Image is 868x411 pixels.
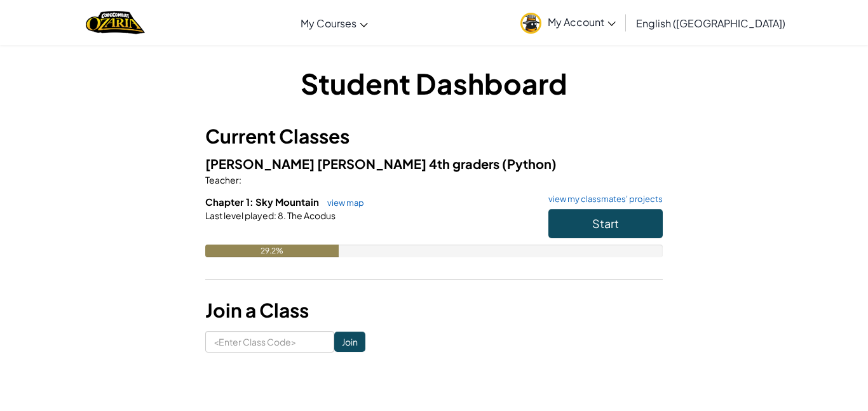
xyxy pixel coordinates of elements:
[548,209,663,238] button: Start
[630,6,792,40] a: English ([GEOGRAPHIC_DATA])
[542,195,663,203] a: view my classmates' projects
[205,245,339,257] div: 29.2%
[205,174,239,185] span: Teacher
[205,156,502,172] span: [PERSON_NAME] [PERSON_NAME] 4th graders
[205,296,663,325] h3: Join a Class
[86,10,145,36] a: Ozaria by CodeCombat logo
[86,10,145,36] img: Home
[286,210,336,221] span: The Acodus
[520,13,541,34] img: avatar
[205,122,663,151] h3: Current Classes
[205,210,274,221] span: Last level played
[294,6,374,40] a: My Courses
[239,174,241,185] span: :
[592,216,619,231] span: Start
[301,17,356,30] span: My Courses
[274,210,276,221] span: :
[334,332,365,352] input: Join
[276,210,286,221] span: 8.
[548,15,616,29] span: My Account
[514,3,622,43] a: My Account
[636,17,785,30] span: English ([GEOGRAPHIC_DATA])
[205,64,663,103] h1: Student Dashboard
[502,156,557,172] span: (Python)
[205,331,334,353] input: <Enter Class Code>
[205,196,321,208] span: Chapter 1: Sky Mountain
[321,198,364,208] a: view map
